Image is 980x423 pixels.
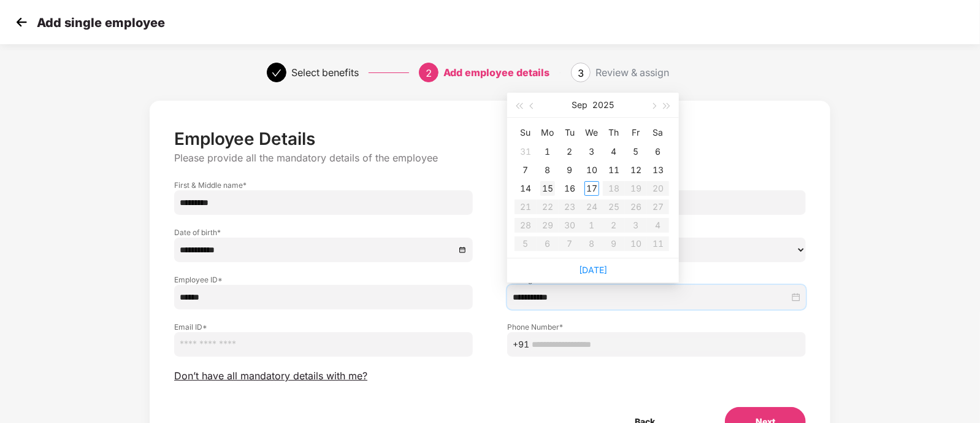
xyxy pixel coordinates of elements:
p: Please provide all the mandatory details of the employee [174,152,806,165]
td: 2025-09-12 [625,161,647,179]
td: 2025-09-07 [515,161,537,179]
p: Add single employee [37,15,165,30]
th: Mo [537,123,559,142]
span: Don’t have all mandatory details with me? [174,370,367,382]
div: 12 [629,163,643,177]
th: Sa [647,123,669,142]
td: 2025-09-17 [581,179,603,198]
div: 10 [584,163,599,177]
p: Employee Details [174,128,806,149]
td: 2025-09-02 [559,142,581,161]
div: 15 [540,181,555,196]
th: Th [603,123,625,142]
td: 2025-09-10 [581,161,603,179]
td: 2025-09-15 [537,179,559,198]
label: First & Middle name [174,180,473,190]
td: 2025-09-03 [581,142,603,161]
div: Review & assign [595,63,669,82]
td: 2025-09-16 [559,179,581,198]
div: 9 [562,163,577,177]
div: 13 [651,163,665,177]
div: 2 [562,144,577,159]
div: 8 [540,163,555,177]
span: check [272,68,281,78]
span: +91 [513,338,529,351]
th: Tu [559,123,581,142]
div: 4 [607,144,621,159]
td: 2025-09-06 [647,142,669,161]
label: Phone Number [507,322,806,332]
div: 17 [584,181,599,196]
td: 2025-08-31 [515,142,537,161]
td: 2025-09-09 [559,161,581,179]
label: Email ID [174,322,473,332]
td: 2025-09-14 [515,179,537,198]
div: 6 [651,144,665,159]
td: 2025-09-05 [625,142,647,161]
div: Select benefits [291,63,359,82]
div: 5 [629,144,643,159]
div: 31 [518,144,533,159]
div: 3 [584,144,599,159]
td: 2025-09-13 [647,161,669,179]
th: Fr [625,123,647,142]
span: 2 [426,67,432,79]
td: 2025-09-04 [603,142,625,161]
div: 16 [562,181,577,196]
label: Date of birth [174,227,473,238]
button: Sep [572,93,588,117]
div: 1 [540,144,555,159]
a: [DATE] [579,265,607,275]
div: 14 [518,181,533,196]
div: 11 [607,163,621,177]
td: 2025-09-11 [603,161,625,179]
button: 2025 [593,93,614,117]
td: 2025-09-01 [537,142,559,161]
span: 3 [578,67,584,79]
img: svg+xml;base64,PHN2ZyB4bWxucz0iaHR0cDovL3d3dy53My5vcmcvMjAwMC9zdmciIHdpZHRoPSIzMCIgaGVpZ2h0PSIzMC... [12,13,31,31]
td: 2025-09-08 [537,161,559,179]
label: Employee ID [174,274,473,285]
th: We [581,123,603,142]
div: 7 [518,163,533,177]
th: Su [515,123,537,142]
div: Add employee details [443,63,549,82]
